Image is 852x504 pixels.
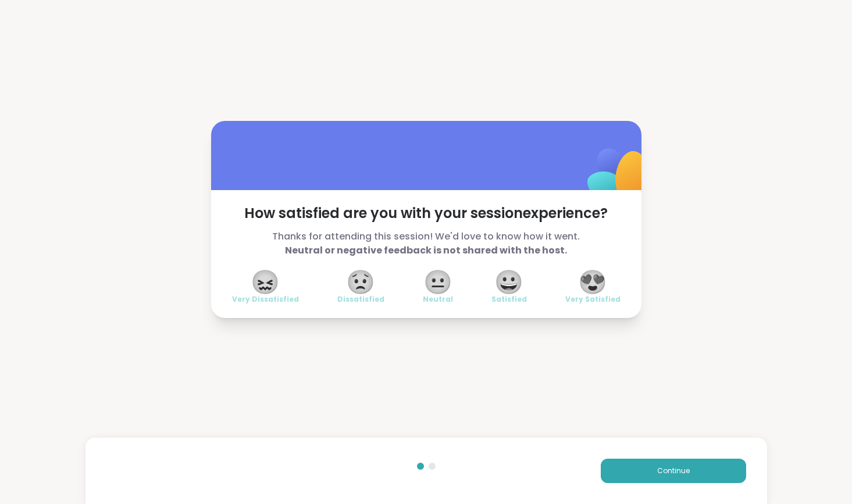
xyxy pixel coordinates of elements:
[601,459,746,483] button: Continue
[232,204,621,223] span: How satisfied are you with your session experience?
[423,295,453,304] span: Neutral
[491,295,527,304] span: Satisfied
[560,118,676,234] img: ShareWell Logomark
[251,271,280,292] span: 😖
[423,271,452,292] span: 😐
[285,244,567,257] b: Neutral or negative feedback is not shared with the host.
[337,295,384,304] span: Dissatisfied
[232,230,621,258] span: Thanks for attending this session! We'd love to know how it went.
[232,295,299,304] span: Very Dissatisfied
[565,295,621,304] span: Very Satisfied
[578,271,607,292] span: 😍
[346,271,375,292] span: 😟
[657,466,690,476] span: Continue
[494,271,523,292] span: 😀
